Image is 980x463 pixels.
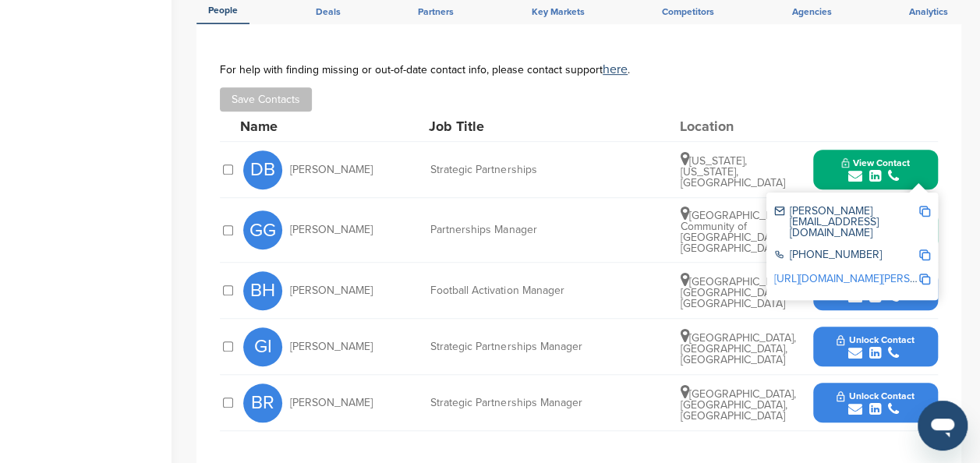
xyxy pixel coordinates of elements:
span: [PERSON_NAME] [290,285,373,296]
div: [PHONE_NUMBER] [774,249,918,263]
span: [PERSON_NAME] [290,164,373,175]
span: BR [243,383,282,422]
div: Location [679,119,796,133]
span: [GEOGRAPHIC_DATA], Community of [GEOGRAPHIC_DATA], [GEOGRAPHIC_DATA] [681,209,796,255]
button: Unlock Contact [818,323,932,370]
span: [GEOGRAPHIC_DATA], [GEOGRAPHIC_DATA], [GEOGRAPHIC_DATA] [681,275,796,310]
a: here [603,62,628,77]
div: For help with finding missing or out-of-date contact info, please contact support . [220,63,938,76]
div: Strategic Partnerships [430,164,664,175]
span: [PERSON_NAME] [290,398,373,408]
span: Deals [316,7,341,16]
span: Analytics [909,7,948,16]
a: [URL][DOMAIN_NAME][PERSON_NAME] [774,272,964,285]
span: People [208,5,238,15]
span: [GEOGRAPHIC_DATA], [GEOGRAPHIC_DATA], [GEOGRAPHIC_DATA] [681,387,796,422]
div: Strategic Partnerships Manager [430,341,664,352]
div: Strategic Partnerships Manager [430,398,664,408]
img: Copy [919,249,930,260]
span: Unlock Contact [837,391,914,401]
div: Partnerships Manager [430,224,664,235]
span: Partners [418,7,454,16]
button: Unlock Contact [818,380,932,426]
span: View Contact [841,157,910,168]
span: Competitors [662,7,714,16]
span: [PERSON_NAME] [290,341,373,352]
span: Agencies [792,7,832,16]
iframe: Button to launch messaging window [918,401,968,451]
span: Key Markets [532,7,585,16]
img: Copy [919,206,930,217]
div: Football Activation Manager [430,285,664,296]
img: Copy [919,274,930,285]
span: BH [243,271,282,310]
div: [PERSON_NAME][EMAIL_ADDRESS][DOMAIN_NAME] [774,206,918,239]
button: Save Contacts [220,87,312,111]
span: [PERSON_NAME] [290,224,373,235]
span: [GEOGRAPHIC_DATA], [GEOGRAPHIC_DATA], [GEOGRAPHIC_DATA] [681,331,796,366]
button: View Contact [823,147,929,193]
div: Name [240,119,412,133]
span: GG [243,210,282,249]
span: DB [243,150,282,189]
span: Unlock Contact [837,334,914,345]
span: GI [243,327,282,366]
span: [US_STATE], [US_STATE], [GEOGRAPHIC_DATA] [681,154,785,189]
div: Job Title [429,119,663,133]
